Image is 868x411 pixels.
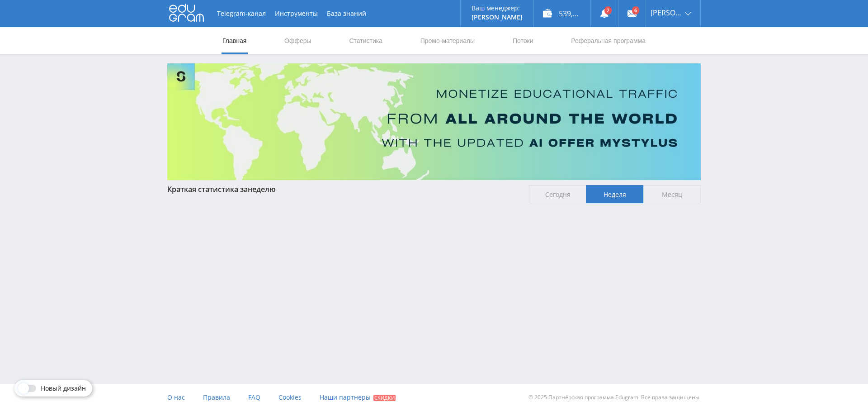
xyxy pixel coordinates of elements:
span: Cookies [278,393,302,401]
p: [PERSON_NAME] [472,14,523,21]
a: Офферы [283,27,312,54]
span: Скидки [373,395,396,401]
div: © 2025 Партнёрская программа Edugram. Все права защищены. [439,384,701,411]
img: Banner [167,63,701,180]
a: Промо-материалы [420,27,476,54]
span: О нас [167,393,185,401]
span: FAQ [248,393,260,401]
span: Наши партнеры [320,393,371,401]
a: Правила [203,384,230,411]
span: Неделя [586,185,643,203]
span: Месяц [643,185,701,203]
a: Cookies [278,384,302,411]
span: Сегодня [529,185,586,203]
a: О нас [167,384,185,411]
p: Ваш менеджер: [472,5,523,12]
div: Краткая статистика за [167,185,520,193]
a: Статистика [348,27,383,54]
a: Реферальная программа [570,27,646,54]
span: Новый дизайн [41,385,86,392]
a: Потоки [512,27,534,54]
a: FAQ [248,384,260,411]
span: Правила [203,393,230,401]
span: [PERSON_NAME] [651,9,682,16]
span: неделю [248,184,276,194]
a: Главная [222,27,247,54]
a: Наши партнеры Скидки [320,384,396,411]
